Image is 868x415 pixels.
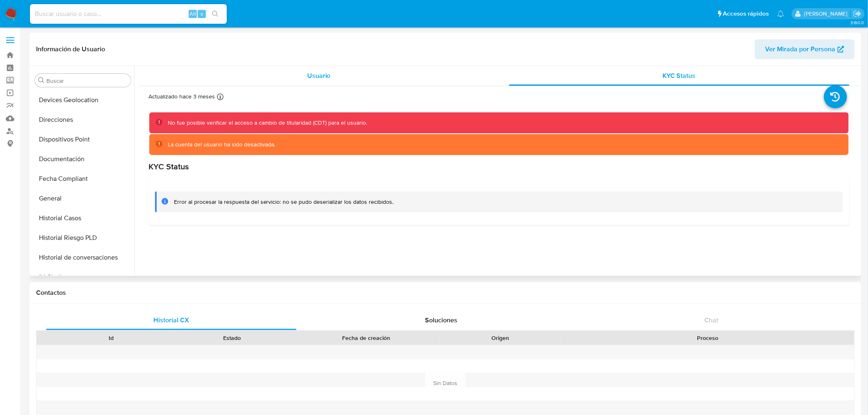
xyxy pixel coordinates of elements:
[30,9,227,19] input: Buscar usuario o caso...
[663,71,696,80] span: KYC Status
[32,169,134,189] button: Fecha Compliant
[38,77,45,84] button: Buscar
[46,77,128,84] input: Buscar
[190,10,196,18] span: Alt
[804,10,850,18] p: belen.palamara@mercadolibre.com
[207,8,224,20] button: search-icon
[32,90,134,110] button: Devices Geolocation
[705,315,719,325] span: Chat
[32,110,134,130] button: Direcciones
[32,267,134,287] button: IV Challenges
[153,315,189,325] span: Historial CX
[32,248,134,267] button: Historial de conversaciones
[148,93,215,100] p: Actualizado hace 3 meses
[566,334,849,342] div: Proceso
[57,334,166,342] div: Id
[201,10,203,18] span: s
[307,71,331,80] span: Usuario
[755,39,855,59] button: Ver Mirada por Persona
[36,289,855,297] h1: Contactos
[32,208,134,228] button: Historial Casos
[446,334,555,342] div: Origen
[177,334,286,342] div: Estado
[32,149,134,169] button: Documentación
[32,130,134,149] button: Dispositivos Point
[36,45,105,53] h1: Información de Usuario
[765,39,836,59] span: Ver Mirada por Persona
[425,315,458,325] span: Soluciones
[777,10,784,17] a: Notificaciones
[32,189,134,208] button: General
[723,9,769,18] span: Accesos rápidos
[32,228,134,248] button: Historial Riesgo PLD
[853,9,862,18] a: Salir
[298,334,434,342] div: Fecha de creación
